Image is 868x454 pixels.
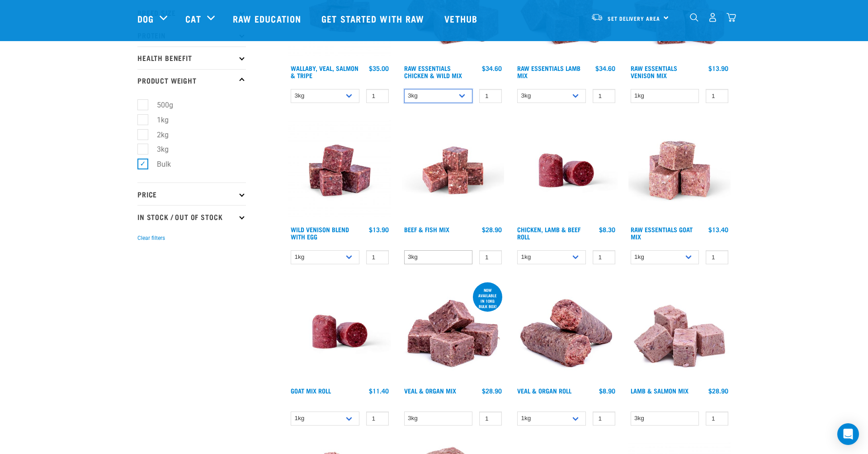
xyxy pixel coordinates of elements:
input: 1 [593,250,615,264]
div: $13.90 [369,226,389,233]
a: Raw Essentials Lamb Mix [517,66,580,77]
div: $13.40 [708,226,728,233]
div: $34.60 [482,65,502,72]
div: $28.90 [708,387,728,394]
div: $13.90 [708,65,728,72]
a: Veal & Organ Roll [517,389,571,392]
a: Get started with Raw [312,0,435,37]
input: 1 [706,250,728,264]
input: 1 [366,412,389,426]
input: 1 [479,250,502,264]
img: Goat M Ix 38448 [628,119,731,222]
a: Chicken, Lamb & Beef Roll [517,228,580,238]
a: Wild Venison Blend with Egg [291,228,349,238]
a: Goat Mix Roll [291,389,331,392]
div: $11.40 [369,387,389,394]
div: $28.90 [482,226,502,233]
span: Set Delivery Area [608,17,660,20]
a: Cat [185,12,201,25]
label: Bulk [142,159,175,170]
input: 1 [706,412,728,426]
label: 3kg [142,144,172,155]
div: $8.30 [599,226,615,233]
a: Raw Essentials Chicken & Wild Mix [404,66,462,77]
p: Product Weight [137,69,246,92]
img: home-icon@2x.png [726,13,736,22]
input: 1 [706,89,728,103]
img: Venison Egg 1616 [288,119,391,222]
div: $28.90 [482,387,502,394]
a: Lamb & Salmon Mix [631,389,689,392]
a: Beef & Fish Mix [404,228,449,231]
a: Vethub [435,0,489,37]
input: 1 [593,89,615,103]
label: 2kg [142,129,172,140]
p: In Stock / Out Of Stock [137,205,246,228]
input: 1 [479,412,502,426]
div: $8.90 [599,387,615,394]
img: 1029 Lamb Salmon Mix 01 [628,281,731,383]
a: Veal & Organ Mix [404,389,456,392]
a: Raw Essentials Venison Mix [631,66,677,77]
a: Dog [137,12,154,25]
img: Raw Essentials Chicken Lamb Beef Bulk Minced Raw Dog Food Roll Unwrapped [515,119,618,222]
img: home-icon-1@2x.png [690,13,698,22]
a: Raw Education [224,0,312,37]
img: Beef Mackerel 1 [402,119,505,222]
div: $35.00 [369,65,389,72]
div: Open Intercom Messenger [837,423,859,445]
label: 500g [142,99,177,111]
p: Price [137,183,246,205]
button: Clear filters [137,234,165,242]
a: Raw Essentials Goat Mix [631,228,693,238]
img: user.png [708,13,717,22]
div: $34.60 [595,65,615,72]
input: 1 [366,250,389,264]
input: 1 [479,89,502,103]
input: 1 [593,412,615,426]
div: now available in 10kg bulk box! [473,283,502,313]
label: 1kg [142,114,172,126]
img: Raw Essentials Chicken Lamb Beef Bulk Minced Raw Dog Food Roll Unwrapped [288,281,391,383]
img: 1158 Veal Organ Mix 01 [402,281,505,383]
input: 1 [366,89,389,103]
img: van-moving.png [591,13,603,21]
img: Veal Organ Mix Roll 01 [515,281,618,383]
a: Wallaby, Veal, Salmon & Tripe [291,66,359,77]
p: Health Benefit [137,47,246,69]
